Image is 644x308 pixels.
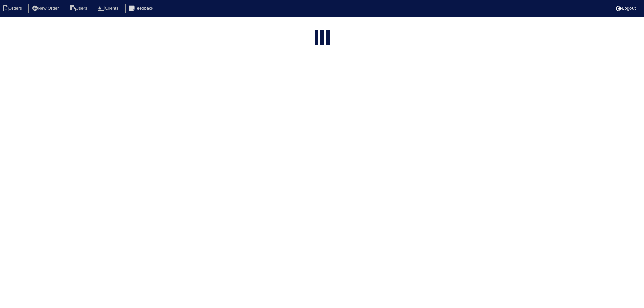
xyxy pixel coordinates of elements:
a: Users [66,6,93,11]
a: New Order [28,6,64,11]
a: Logout [616,6,636,11]
li: Clients [94,4,124,13]
div: loading... [320,30,324,48]
li: Feedback [125,4,159,13]
li: New Order [28,4,64,13]
li: Users [66,4,93,13]
a: Clients [94,6,124,11]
